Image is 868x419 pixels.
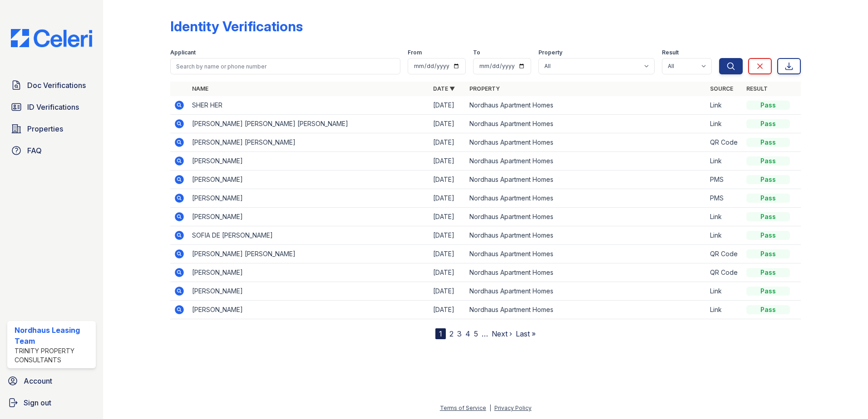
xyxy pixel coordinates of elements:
[24,375,52,386] span: Account
[746,194,790,203] div: Pass
[746,138,790,147] div: Pass
[662,49,679,56] label: Result
[466,245,707,263] td: Nordhaus Apartment Homes
[170,58,400,74] input: Search by name or phone number
[469,85,500,92] a: Property
[408,49,422,56] label: From
[706,171,743,189] td: PMS
[188,208,429,226] td: [PERSON_NAME]
[706,245,743,263] td: QR Code
[188,301,429,319] td: [PERSON_NAME]
[429,189,466,208] td: [DATE]
[15,325,92,346] div: Nordhaus Leasing Team
[706,189,743,208] td: PMS
[4,29,99,47] img: CE_Logo_Blue-a8612792a0a2168367f1c8372b55b34899dd931a85d93a1a3d3e32e68fde9ad4.png
[746,212,790,221] div: Pass
[429,301,466,319] td: [DATE]
[433,85,455,92] a: Date ▼
[188,226,429,245] td: SOFIA DE [PERSON_NAME]
[466,301,707,319] td: Nordhaus Apartment Homes
[706,226,743,245] td: Link
[188,115,429,133] td: [PERSON_NAME] [PERSON_NAME] [PERSON_NAME]
[27,123,63,134] span: Properties
[7,76,96,94] a: Doc Verifications
[27,102,79,112] span: ID Verifications
[429,171,466,189] td: [DATE]
[4,372,99,390] a: Account
[746,119,790,128] div: Pass
[429,115,466,133] td: [DATE]
[4,394,99,412] a: Sign out
[188,263,429,282] td: [PERSON_NAME]
[746,101,790,110] div: Pass
[746,305,790,314] div: Pass
[516,329,536,338] a: Last »
[466,96,707,115] td: Nordhaus Apartment Homes
[440,404,486,411] a: Terms of Service
[429,226,466,245] td: [DATE]
[429,96,466,115] td: [DATE]
[706,263,743,282] td: QR Code
[188,133,429,152] td: [PERSON_NAME] [PERSON_NAME]
[7,98,96,116] a: ID Verifications
[482,328,488,339] span: …
[466,282,707,301] td: Nordhaus Apartment Homes
[706,96,743,115] td: Link
[489,404,491,411] div: |
[706,115,743,133] td: Link
[746,287,790,296] div: Pass
[494,404,532,411] a: Privacy Policy
[188,171,429,189] td: [PERSON_NAME]
[474,329,478,338] a: 5
[746,85,768,92] a: Result
[192,85,208,92] a: Name
[746,268,790,277] div: Pass
[746,156,790,166] div: Pass
[466,226,707,245] td: Nordhaus Apartment Homes
[429,152,466,171] td: [DATE]
[27,145,42,156] span: FAQ
[746,249,790,258] div: Pass
[188,96,429,115] td: SHER HER
[706,282,743,301] td: Link
[188,245,429,263] td: [PERSON_NAME] [PERSON_NAME]
[466,263,707,282] td: Nordhaus Apartment Homes
[429,245,466,263] td: [DATE]
[706,133,743,152] td: QR Code
[538,49,562,56] label: Property
[188,282,429,301] td: [PERSON_NAME]
[24,397,51,408] span: Sign out
[706,208,743,226] td: Link
[457,329,462,338] a: 3
[466,152,707,171] td: Nordhaus Apartment Homes
[170,18,303,34] div: Identity Verifications
[466,208,707,226] td: Nordhaus Apartment Homes
[429,263,466,282] td: [DATE]
[429,208,466,226] td: [DATE]
[746,231,790,240] div: Pass
[170,49,196,56] label: Applicant
[429,133,466,152] td: [DATE]
[746,175,790,184] div: Pass
[7,141,96,160] a: FAQ
[466,189,707,208] td: Nordhaus Apartment Homes
[465,329,470,338] a: 4
[27,80,86,91] span: Doc Verifications
[710,85,733,92] a: Source
[466,133,707,152] td: Nordhaus Apartment Homes
[15,346,92,365] div: Trinity Property Consultants
[466,115,707,133] td: Nordhaus Apartment Homes
[435,328,446,339] div: 1
[188,152,429,171] td: [PERSON_NAME]
[466,171,707,189] td: Nordhaus Apartment Homes
[449,329,454,338] a: 2
[706,301,743,319] td: Link
[492,329,512,338] a: Next ›
[473,49,480,56] label: To
[706,152,743,171] td: Link
[7,120,96,138] a: Properties
[188,189,429,208] td: [PERSON_NAME]
[429,282,466,301] td: [DATE]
